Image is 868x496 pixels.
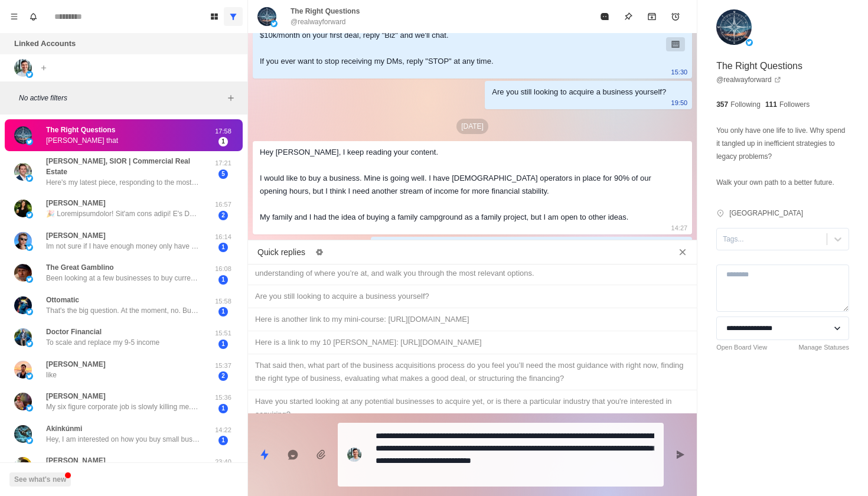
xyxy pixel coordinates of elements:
[224,91,238,105] button: Add filters
[218,137,228,146] span: 1
[218,307,228,316] span: 1
[14,457,32,475] img: picture
[716,9,752,45] img: picture
[640,5,664,28] button: Archive
[257,246,305,259] p: Quick replies
[218,436,228,445] span: 1
[260,146,666,224] div: Hey [PERSON_NAME], I keep reading your content. I would like to buy a business. Mine is going wel...
[46,135,118,146] p: [PERSON_NAME] that
[456,119,488,134] p: [DATE]
[46,370,57,380] p: like
[798,342,849,353] a: Manage Statuses
[218,243,228,252] span: 1
[310,243,329,262] button: Edit quick replies
[208,264,238,274] p: 16:08
[309,443,333,466] button: Add media
[46,241,200,252] p: Im not sure if I have enough money only have about 40k saved up
[671,66,688,79] p: 15:30
[26,211,33,218] img: picture
[46,295,79,305] p: Ottomatic
[255,313,690,326] div: Here is another link to my mini-course: [URL][DOMAIN_NAME]
[26,308,33,315] img: picture
[257,7,276,26] img: picture
[26,175,33,182] img: picture
[205,7,224,26] button: Board View
[19,93,224,103] p: No active filters
[14,232,32,250] img: picture
[46,273,200,283] p: Been looking at a few businesses to buy currently. Me and my wife combined make 200k per year but...
[208,232,238,242] p: 16:14
[14,425,32,443] img: picture
[668,443,692,466] button: Send message
[37,61,51,75] button: Add account
[46,337,159,348] p: To scale and replace my 9-5 income
[347,448,361,462] img: picture
[26,138,33,145] img: picture
[46,156,208,177] p: [PERSON_NAME], SIOR | Commercial Real Estate
[716,124,849,189] p: You only have one life to live. Why spend it tangled up in inefficient strategies to legacy probl...
[46,391,106,402] p: [PERSON_NAME]
[46,208,200,219] p: 🎉 Loremipsumdolor! Sit'am cons adipi! E's Doeius, temp INC³ Utlabore Etdolor — ma aliquaenimadm v...
[46,125,115,135] p: The Right Questions
[46,305,200,316] p: That's the big question. At the moment, no. But in the semi-near future, probably.
[218,404,228,413] span: 1
[255,336,690,349] div: Here is a link to my 10 [PERSON_NAME]: [URL][DOMAIN_NAME]
[46,423,82,434] p: Akínkúnmi
[46,455,106,466] p: [PERSON_NAME]
[26,71,33,78] img: picture
[664,5,687,28] button: Add reminder
[716,74,781,85] a: @realwayforward
[218,340,228,349] span: 1
[218,275,228,285] span: 1
[14,59,32,77] img: picture
[218,211,228,220] span: 2
[14,163,32,181] img: picture
[26,276,33,283] img: picture
[46,230,106,241] p: [PERSON_NAME]
[5,7,24,26] button: Menu
[208,200,238,210] p: 16:57
[26,373,33,380] img: picture
[716,99,728,110] p: 357
[616,5,640,28] button: Pin
[208,328,238,338] p: 15:51
[14,126,32,144] img: picture
[14,264,32,282] img: picture
[14,200,32,217] img: picture
[14,296,32,314] img: picture
[730,99,761,110] p: Following
[765,99,777,110] p: 111
[671,96,688,109] p: 19:50
[746,39,753,46] img: picture
[14,38,76,50] p: Linked Accounts
[46,402,200,412] p: My six figure corporate job is slowly killing me. I’m completely burnt out after 16 years and am ...
[26,340,33,347] img: picture
[208,457,238,467] p: 23:40
[208,126,238,136] p: 17:58
[218,169,228,179] span: 5
[671,221,688,234] p: 14:27
[14,328,32,346] img: picture
[208,158,238,168] p: 17:21
[716,342,767,353] a: Open Board View
[24,7,43,26] button: Notifications
[779,99,810,110] p: Followers
[46,327,102,337] p: Doctor Financial
[291,6,360,17] p: The Right Questions
[46,198,106,208] p: [PERSON_NAME]
[14,361,32,378] img: picture
[253,443,276,466] button: Quick replies
[492,86,666,99] div: Are you still looking to acquire a business yourself?
[208,393,238,403] p: 15:36
[291,17,346,27] p: @realwayforward
[46,359,106,370] p: [PERSON_NAME]
[270,20,278,27] img: picture
[9,472,71,487] button: See what's new
[46,262,114,273] p: The Great Gamblino
[255,290,690,303] div: Are you still looking to acquire a business yourself?
[14,393,32,410] img: picture
[593,5,616,28] button: Mark as read
[208,361,238,371] p: 15:37
[218,371,228,381] span: 2
[208,296,238,306] p: 15:58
